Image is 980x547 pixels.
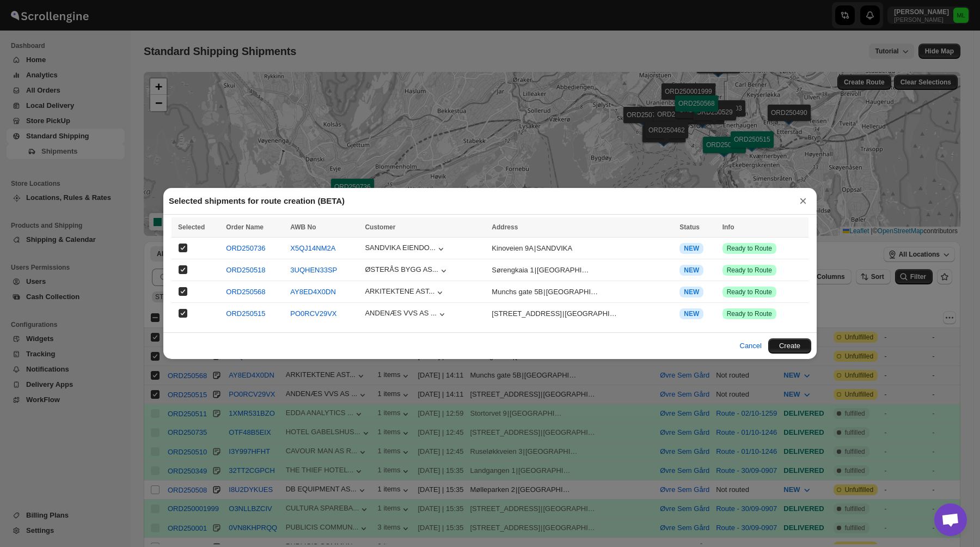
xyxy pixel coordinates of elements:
span: Order Name [226,223,264,231]
button: × [795,193,811,209]
span: Customer [365,223,395,231]
span: Selected [178,223,205,231]
span: Address [492,223,518,231]
span: Info [722,223,734,231]
h2: Selected shipments for route creation (BETA) [169,196,345,206]
span: Status [679,223,700,231]
span: AWB No [290,223,316,231]
div: Open chat [934,503,967,536]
